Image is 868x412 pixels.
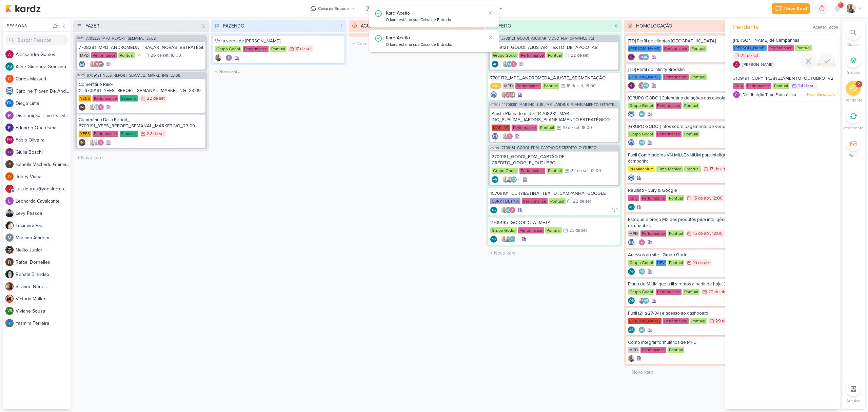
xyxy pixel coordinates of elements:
[295,47,312,51] div: 17 de set
[97,61,104,68] div: Isabella Machado Guimarães
[16,198,71,205] div: L e o n a r d o C a v a l c a n t e
[5,160,14,168] div: Isabella Machado Guimarães
[684,166,701,172] div: Pontual
[628,174,635,181] img: Caroline Traven De Andrade
[493,178,497,182] p: AG
[628,268,635,275] div: Criador(a): Aline Gimenez Graciano
[5,136,14,144] div: Fabio Oliveira
[492,133,498,140] div: Criador(a): Caroline Traven De Andrade
[79,95,91,101] div: YEES
[628,268,635,275] div: Aline Gimenez Graciano
[847,41,860,48] p: Buscar
[492,111,616,123] div: Ajuste Plano de mídia_14708281_MAR INC_SUBLIME_JARDINS_PLANEJAMENTO ESTRATÉGICO
[488,248,620,258] input: + Novo kard
[499,236,519,243] div: Colaboradores: Iara Santos, Levy Pessoa, Aline Gimenez Graciano, Alessandra Gomes
[79,117,203,129] div: Comentário Dash Report_ 6709191_YEES_REPORT_SEMANAL_MARKETING_23.09
[86,37,156,40] span: 7708222_MPD_REPORT_SEMANAL_27.08
[798,84,816,88] div: 24 de set
[502,133,509,140] img: Iara Santos
[501,37,594,40] span: 2709121_GODOI_AJUSTAR_VIDEO_PERFORMANCE_AB
[5,148,14,156] img: Giulia Boschi
[693,231,710,236] div: 15 de abr
[628,174,635,181] div: Criador(a): Caroline Traven De Andrade
[5,23,52,29] div: Pessoas
[16,63,71,70] div: A l i n e G i m e n e z G r a c i a n o
[5,233,14,242] img: Mariana Amorim
[547,52,563,58] div: Pontual
[118,52,135,58] div: Pontual
[638,268,645,275] div: Aline Gimenez Graciano
[849,153,859,159] p: Email
[842,25,865,48] li: Ctrl + F
[733,61,740,68] img: Alessandra Gomes
[638,111,645,117] div: Aline Gimenez Graciano
[683,102,699,109] div: Pontual
[386,10,486,17] div: Kard Aceito
[492,238,496,241] p: AG
[77,37,84,40] span: IM83
[212,67,345,76] input: + Novo kard
[569,228,587,233] div: 23 de set
[89,139,96,146] img: Iara Santos
[506,133,513,140] img: Alessandra Gomes
[225,54,232,61] img: Eduardo Quaresma
[79,131,91,137] div: YEES
[215,54,222,61] div: Criador(a): Iara Santos
[656,131,682,137] div: Performance
[545,227,562,233] div: Pontual
[120,95,138,101] div: Semanal
[16,124,71,131] div: E d u a r d o Q u a r e s m a
[846,4,856,13] img: Iara Santos
[643,82,649,89] div: Aline Gimenez Graciano
[512,178,516,182] p: AG
[243,46,269,52] div: Performance
[16,149,71,156] div: G i u l i a B o s c h i
[16,100,71,107] div: D i e g o L i m a
[16,210,71,217] div: L e v y P e s s o a
[616,208,618,212] span: 1
[505,207,512,213] div: Aline Gimenez Graciano
[501,236,508,243] img: Iara Santos
[16,234,71,241] div: M a r i a n a A m o r i m
[490,220,618,226] div: 2709195_GODOI_CTA_META
[79,81,203,94] div: Comentário Raio-X_6709191_YEES_REPORT_SEMANAL_MARKETING_23.09
[5,87,14,95] img: Caroline Traven De Andrade
[5,221,14,229] img: Lucimara Paz
[571,169,589,173] div: 22 de set
[710,231,723,236] div: , 18:00
[7,101,12,105] p: DL
[628,54,635,60] div: Criador(a): Giulia Boschi
[16,75,71,82] div: C a r l o s M a s s a r i
[629,206,634,209] p: AG
[690,74,707,80] div: Pontual
[733,83,744,89] div: Cury
[77,74,85,77] span: IM163
[628,124,755,130] div: [GRUPO GODOI] Infos sobre pagamento de verba
[492,168,518,174] div: Grupo Godoi
[637,268,645,275] div: Colaboradores: Aline Gimenez Graciano
[16,88,71,95] div: C a r o l i n e T r a v e n D e A n d r a d e
[519,168,545,174] div: Performance
[147,132,165,136] div: 22 de set
[845,97,863,103] p: Pendente
[628,139,635,146] div: Criador(a): Caroline Traven De Andrade
[5,62,14,71] div: Aline Gimenez Graciano
[215,46,241,52] div: Grupo Godoi
[490,207,497,213] div: Aline Gimenez Graciano
[499,207,516,213] div: Colaboradores: Iara Santos, Aline Gimenez Graciano, Alessandra Gomes
[5,50,14,58] img: Alessandra Gomes
[743,92,796,98] span: Distribuição Time Estratégico
[505,91,512,98] img: Alessandra Gomes
[510,176,517,183] div: Aline Gimenez Graciano
[683,131,699,137] div: Pontual
[97,139,104,146] img: Alessandra Gomes
[500,133,513,140] div: Colaboradores: Iara Santos, Alessandra Gomes
[350,39,483,49] input: + Novo kard
[492,176,498,183] div: Criador(a): Aline Gimenez Graciano
[511,93,514,97] p: IM
[490,91,497,98] div: Criador(a): Caroline Traven De Andrade
[839,2,843,8] span: 9+
[490,190,618,196] div: 15709181_CURY|BETINA_TEXTO_CAMPANHA_GOOGLE
[492,61,498,68] div: Criador(a): Aline Gimenez Graciano
[5,111,14,119] img: Distribuição Time Estratégico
